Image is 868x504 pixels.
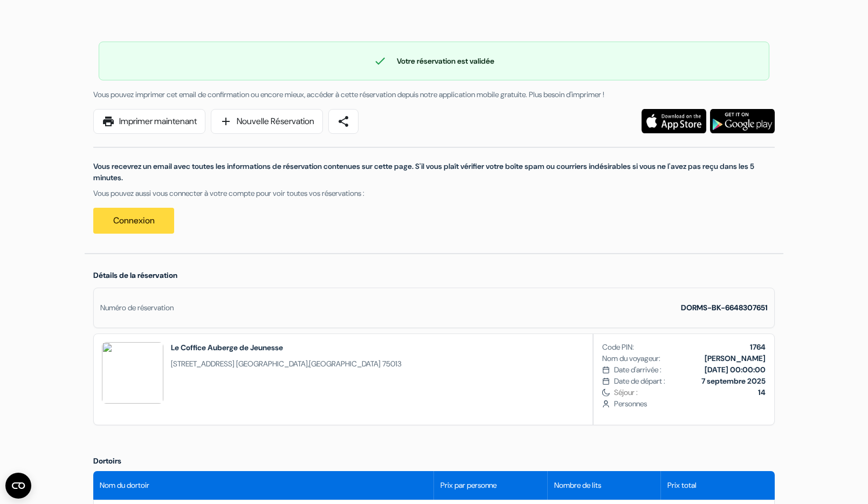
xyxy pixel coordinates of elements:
[100,480,149,491] span: Nom du dortoir
[309,359,381,369] span: [GEOGRAPHIC_DATA]
[337,115,350,128] span: share
[701,376,766,386] b: 7 septembre 2025
[382,359,402,369] span: 75013
[681,303,768,312] strong: DORMS-BK-6648307651
[5,473,31,499] button: Ouvrir le widget CMP
[99,55,769,67] div: Votre réservation est validée
[93,188,775,199] p: Vous pouvez aussi vous connecter à votre compte pour voir toutes vos réservations :
[602,342,634,353] span: Code PIN:
[236,359,308,369] span: [GEOGRAPHIC_DATA]
[102,115,115,128] span: print
[374,55,387,67] span: check
[219,115,232,128] span: add
[554,480,601,491] span: Nombre de lits
[93,90,604,99] span: Vous pouvez imprimer cet email de confirmation ou encore mieux, accéder à cette réservation depui...
[171,359,235,369] span: [STREET_ADDRESS]
[328,109,359,134] a: share
[614,387,766,398] span: Séjour :
[440,480,497,491] span: Prix par personne
[102,342,163,404] img: UzVZZwM1AzkCMwZh
[171,358,402,370] span: ,
[93,456,121,466] span: Dortoirs
[614,398,766,410] span: Personnes
[211,109,323,134] a: addNouvelle Réservation
[171,342,402,353] h2: Le Coffice Auberge de Jeunesse
[758,387,766,397] b: 14
[614,364,662,376] span: Date d'arrivée :
[642,109,706,133] img: Téléchargez l'application gratuite
[93,270,177,280] span: Détails de la réservation
[705,365,766,374] b: [DATE] 00:00:00
[705,353,766,363] b: [PERSON_NAME]
[667,480,697,491] span: Prix total
[93,109,205,134] a: printImprimer maintenant
[614,376,665,387] span: Date de départ :
[93,161,775,183] p: Vous recevrez un email avec toutes les informations de réservation contenues sur cette page. S'il...
[710,109,775,133] img: Téléchargez l'application gratuite
[750,342,766,352] b: 1764
[93,208,174,234] a: Connexion
[100,302,174,314] div: Numéro de réservation
[602,353,660,364] span: Nom du voyageur:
